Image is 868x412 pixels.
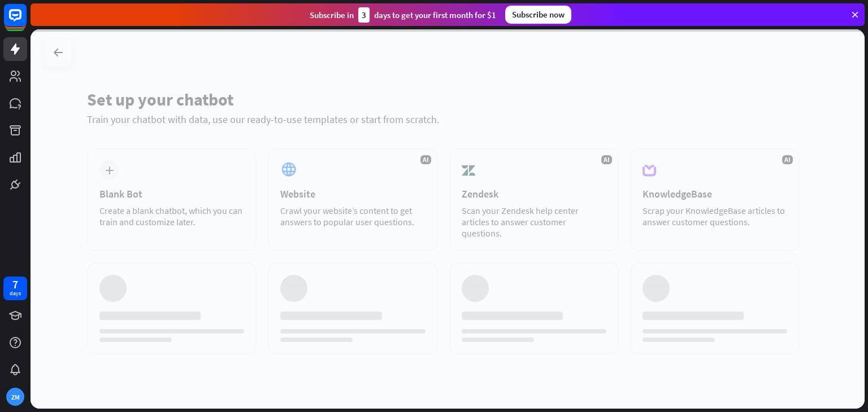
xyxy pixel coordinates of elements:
[3,277,27,300] a: 7 days
[358,7,370,23] div: 3
[6,388,24,406] div: ZM
[505,6,571,24] div: Subscribe now
[12,279,18,290] div: 7
[10,290,21,297] div: days
[310,7,496,23] div: Subscribe in days to get your first month for $1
